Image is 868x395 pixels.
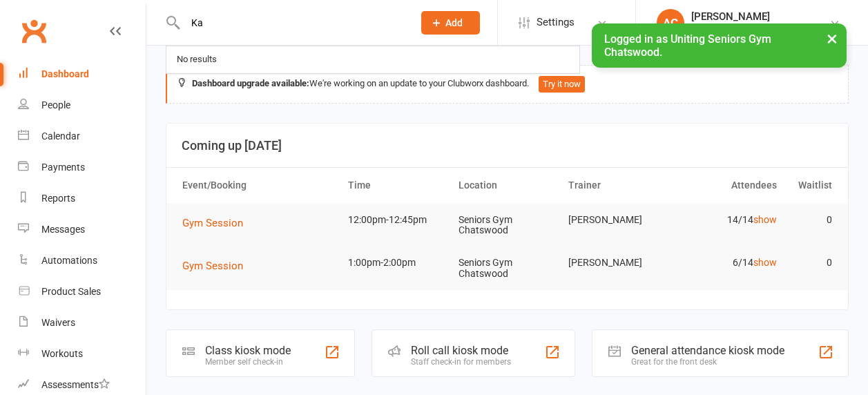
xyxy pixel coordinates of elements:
td: [PERSON_NAME] [562,204,673,236]
a: Messages [18,214,146,245]
div: Uniting Seniors Gym Chatswood [691,23,829,35]
button: × [820,23,845,53]
span: Add [445,17,463,28]
div: People [41,99,70,110]
a: Waivers [18,307,146,338]
td: 12:00pm-12:45pm [342,204,452,236]
div: Member self check-in [205,357,291,367]
button: Gym Session [182,258,253,274]
div: Automations [41,255,97,266]
span: Settings [537,7,575,38]
input: Search... [181,13,403,32]
td: 6/14 [673,247,783,279]
button: Gym Session [182,215,253,231]
div: Roll call kiosk mode [411,344,511,357]
div: Assessments [41,379,110,390]
a: People [18,90,146,121]
div: Class kiosk mode [205,344,291,357]
div: AC [657,9,684,37]
th: Location [452,168,563,203]
div: Reports [41,193,75,204]
td: Seniors Gym Chatswood [452,204,563,247]
a: Dashboard [18,59,146,90]
a: Automations [18,245,146,276]
span: Logged in as Uniting Seniors Gym Chatswood. [604,32,771,59]
a: Product Sales [18,276,146,307]
a: show [753,257,777,268]
th: Time [342,168,452,203]
td: 0 [783,204,838,236]
th: Waitlist [783,168,838,203]
button: Try it now [539,76,585,93]
td: 0 [783,247,838,279]
th: Trainer [562,168,673,203]
td: 1:00pm-2:00pm [342,247,452,279]
div: Dashboard [41,68,89,79]
a: show [753,214,777,225]
td: [PERSON_NAME] [562,247,673,279]
div: Workouts [41,348,83,359]
div: Messages [41,224,85,235]
button: Add [421,11,480,35]
div: Calendar [41,131,80,142]
th: Event/Booking [176,168,342,203]
div: We're working on an update to your Clubworx dashboard. [166,65,849,104]
h3: Coming up [DATE] [182,139,833,153]
div: General attendance kiosk mode [631,344,784,357]
td: Seniors Gym Chatswood [452,247,563,290]
strong: Dashboard upgrade available: [192,78,309,88]
a: Clubworx [17,14,51,48]
td: 14/14 [673,204,783,236]
a: Reports [18,183,146,214]
span: Gym Session [182,260,243,272]
a: Workouts [18,338,146,369]
div: Great for the front desk [631,357,784,367]
div: Waivers [41,317,75,328]
a: Payments [18,152,146,183]
div: Payments [41,162,85,173]
div: Product Sales [41,286,101,297]
span: Gym Session [182,217,243,229]
th: Attendees [673,168,783,203]
div: Staff check-in for members [411,357,511,367]
div: [PERSON_NAME] [691,10,829,23]
a: Calendar [18,121,146,152]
